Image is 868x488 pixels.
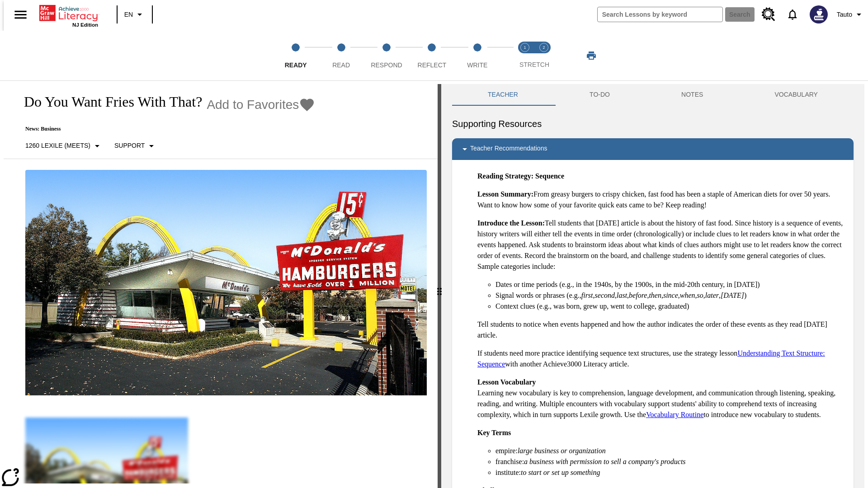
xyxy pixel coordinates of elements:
button: Print [577,47,606,64]
input: search field [598,7,722,22]
p: If students need more practice identifying sequence text structures, use the strategy lesson with... [477,348,846,370]
img: Avatar [810,5,828,23]
button: Select a new avatar [804,3,833,26]
span: Tauto [837,10,852,19]
a: Vocabulary Routine [646,411,703,418]
button: NOTES [646,84,739,106]
em: since [663,291,678,299]
strong: Sequence [535,172,564,180]
text: 2 [542,45,545,50]
strong: Reading Strategy: [477,172,533,180]
button: Ready step 1 of 5 [269,31,322,80]
em: then [649,291,661,299]
button: VOCABULARY [739,84,854,106]
button: Profile/Settings [833,6,868,23]
button: Open side menu [7,1,34,28]
span: EN [124,10,133,19]
p: From greasy burgers to crispy chicken, fast food has been a staple of American diets for over 50 ... [477,189,846,211]
li: Signal words or phrases (e.g., , , , , , , , , , ) [495,290,846,301]
a: Understanding Text Structure: Sequence [477,349,825,368]
span: Ready [285,61,307,69]
p: Tell students to notice when events happened and how the author indicates the order of these even... [477,319,846,341]
li: franchise: [495,456,846,467]
p: News: Business [14,126,315,132]
div: Teacher Recommendations [452,138,854,160]
button: Reflect step 4 of 5 [406,31,458,80]
strong: Lesson Summary: [477,190,533,198]
button: Stretch Read step 1 of 2 [512,31,538,80]
p: Learning new vocabulary is key to comprehension, language development, and communication through ... [477,377,846,420]
span: NJ Edition [72,22,98,28]
p: 1260 Lexile (Meets) [25,141,90,150]
button: Read step 2 of 5 [315,31,367,80]
em: [DATE] [721,291,744,299]
button: Add to Favorites - Do You Want Fries With That? [207,97,315,113]
em: second [595,291,615,299]
text: 1 [524,45,526,50]
em: large business or organization [518,447,606,455]
li: Dates or time periods (e.g., in the 1940s, by the 1900s, in the mid-20th century, in [DATE]) [495,279,846,290]
li: empire: [495,446,846,456]
p: Tell students that [DATE] article is about the history of fast food. Since history is a sequence ... [477,218,846,272]
span: STRETCH [519,61,549,68]
span: Read [332,61,350,69]
button: Teacher [452,84,554,106]
button: Select Lexile, 1260 Lexile (Meets) [22,138,106,154]
div: Press Enter or Spacebar and then press right and left arrow keys to move the slider [438,84,441,488]
strong: Lesson Vocabulary [477,378,536,386]
div: Instructional Panel Tabs [452,84,854,106]
h6: Supporting Resources [452,117,854,131]
li: institute: [495,467,846,478]
em: last [617,291,627,299]
button: Language: EN, Select a language [120,6,149,23]
em: when [680,291,695,299]
div: reading [4,84,438,483]
span: Reflect [418,61,447,69]
button: Stretch Respond step 2 of 2 [531,31,557,80]
div: activity [441,84,864,488]
h1: Do You Want Fries With That? [14,94,202,110]
em: first [581,291,593,299]
p: Support [114,141,145,150]
button: Write step 5 of 5 [451,31,504,80]
img: One of the first McDonald's stores, with the iconic red sign and golden arches. [25,170,427,396]
a: Notifications [781,3,804,26]
a: Resource Center, Will open in new tab [756,2,781,27]
strong: Key Terms [477,429,511,436]
div: Home [39,3,98,28]
li: Context clues (e.g., was born, grew up, went to college, graduated) [495,301,846,312]
button: TO-DO [554,84,646,106]
em: to start or set up something [521,469,600,476]
button: Scaffolds, Support [111,138,160,154]
button: Respond step 3 of 5 [360,31,413,80]
em: later [705,291,719,299]
em: before [629,291,647,299]
p: Teacher Recommendations [470,144,547,155]
span: Write [467,61,487,69]
em: a business with permission to sell a company's products [524,458,686,465]
strong: Introduce the Lesson: [477,219,545,227]
span: Add to Favorites [207,98,299,112]
em: so [697,291,703,299]
span: Respond [371,61,402,69]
